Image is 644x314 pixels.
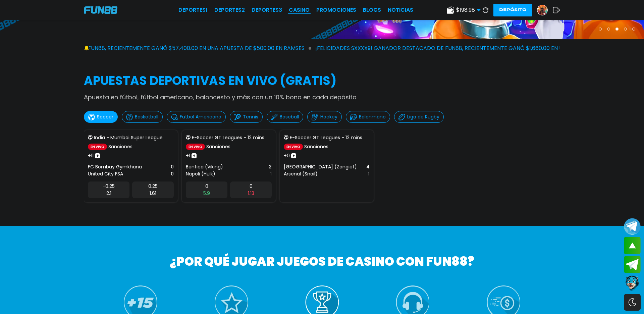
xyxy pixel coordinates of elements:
[407,113,439,120] p: Liga de Rugby
[84,93,560,102] p: Apuesta en fútbol, fútbol americano, baloncesto y más con un 10% bono en cada depósito
[493,4,532,16] button: Depósito
[270,170,272,177] p: 1
[366,163,370,170] p: 4
[106,190,111,197] p: 2.1
[307,111,342,123] button: Hockey
[537,5,553,15] a: Avatar
[394,111,444,123] button: Liga de Rugby
[230,111,263,123] button: Tennis
[186,152,190,159] p: + 1
[180,113,221,120] p: Futbol Americano
[178,6,208,14] a: Deportes1
[167,111,226,123] button: Futbol Americano
[284,170,318,177] p: Arsenal (Snail)
[267,111,303,123] button: Baseball
[203,190,210,197] p: 5.9
[103,183,115,190] p: -0.25
[88,152,94,159] p: + 11
[624,294,641,311] div: Switch theme
[243,113,258,120] p: Tennis
[304,143,328,150] p: Sanciones
[171,170,174,177] p: 0
[320,113,337,120] p: Hockey
[624,237,641,254] button: scroll up
[363,6,381,14] a: BLOGS
[537,5,547,15] img: Avatar
[624,256,641,273] button: Join telegram
[290,134,362,141] p: E-Soccer GT Leagues - 12 mins
[316,6,356,14] a: Promociones
[135,113,158,120] p: Basketball
[88,163,142,170] p: FC Bombay Gymkhana
[359,113,386,120] p: Balonmano
[269,163,272,170] p: 2
[186,163,223,170] p: Benfica (Viking)
[84,6,117,14] img: Company Logo
[624,218,641,235] button: Join telegram channel
[388,6,413,14] a: NOTICIAS
[214,6,245,14] a: Deportes2
[171,163,174,170] p: 0
[284,152,290,159] p: + 0
[192,134,264,141] p: E-Soccer GT Leagues - 12 mins
[248,190,254,197] p: 1.13
[284,163,357,170] p: [GEOGRAPHIC_DATA] (Zangief)
[284,144,303,150] p: EN VIVO
[368,170,370,177] p: 1
[88,144,107,150] p: EN VIVO
[84,111,118,123] button: Soccer
[252,6,282,14] a: Deportes3
[206,143,230,150] p: Sanciones
[148,183,158,190] p: 0.25
[456,6,481,14] span: $ 198.98
[94,134,163,141] p: India - Mumbai Super League
[186,170,215,177] p: Napoli (Hulk)
[150,190,156,197] p: 1.61
[624,275,641,292] button: Contact customer service
[122,111,163,123] button: Basketball
[250,183,253,190] p: 0
[346,111,390,123] button: Balonmano
[289,6,310,14] a: CASINO
[97,113,113,120] p: Soccer
[108,143,132,150] p: Sanciones
[186,144,205,150] p: EN VIVO
[88,170,123,177] p: United City FSA
[205,183,208,190] p: 0
[84,72,560,90] h2: APUESTAS DEPORTIVAS EN VIVO (gratis)
[280,113,299,120] p: Baseball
